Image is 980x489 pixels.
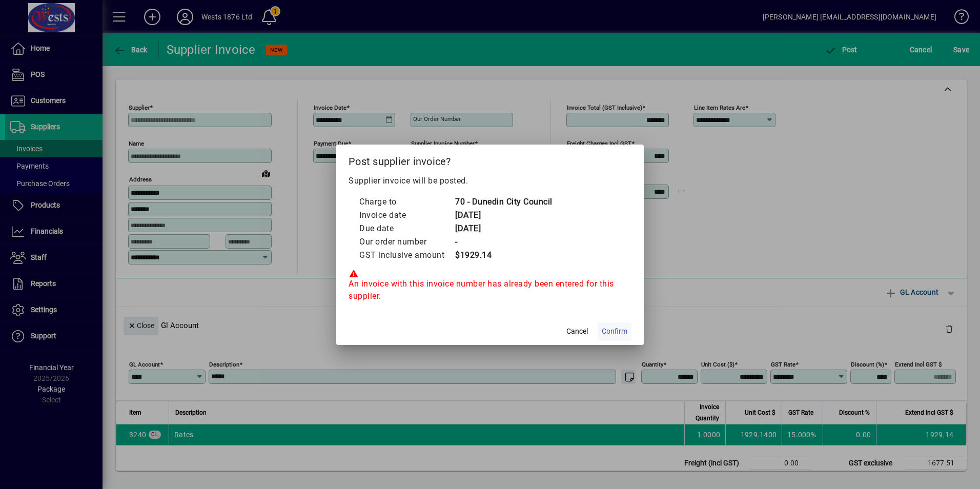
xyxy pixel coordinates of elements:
[598,322,631,341] button: Confirm
[602,326,627,337] span: Confirm
[566,326,588,337] span: Cancel
[359,195,455,209] td: Charge to
[359,222,455,235] td: Due date
[455,209,553,222] td: [DATE]
[455,222,553,235] td: [DATE]
[455,235,553,249] td: -
[349,175,631,187] p: Supplier invoice will be posted.
[455,195,553,209] td: 70 - Dunedin City Council
[336,145,644,174] h2: Post supplier invoice?
[455,249,553,262] td: $1929.14
[359,209,455,222] td: Invoice date
[359,249,455,262] td: GST inclusive amount
[359,235,455,249] td: Our order number
[561,322,594,341] button: Cancel
[349,270,631,302] div: An invoice with this invoice number has already been entered for this supplier.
